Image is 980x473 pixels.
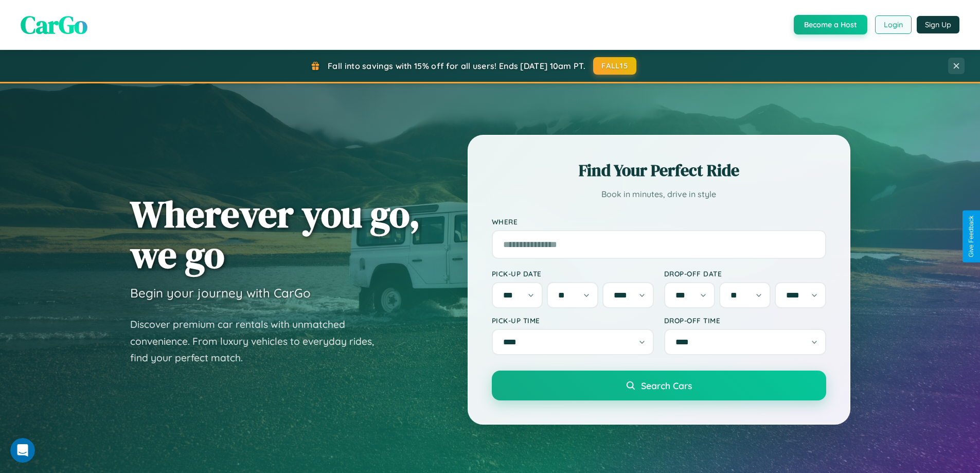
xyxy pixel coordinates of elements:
span: Fall into savings with 15% off for all users! Ends [DATE] 10am PT. [328,61,585,71]
label: Where [492,217,826,226]
label: Drop-off Time [664,316,826,325]
span: Search Cars [641,380,692,391]
h3: Begin your journey with CarGo [130,285,311,301]
label: Drop-off Date [664,269,826,278]
p: Discover premium car rentals with unmatched convenience. From luxury vehicles to everyday rides, ... [130,316,387,366]
iframe: Intercom live chat [10,438,35,463]
label: Pick-up Time [492,316,654,325]
button: Become a Host [794,15,867,34]
button: Sign Up [917,16,959,33]
p: Book in minutes, drive in style [492,187,826,202]
span: CarGo [21,8,87,42]
div: Give Feedback [968,216,975,257]
button: Search Cars [492,371,826,400]
h1: Wherever you go, we go [130,194,420,275]
h2: Find Your Perfect Ride [492,159,826,182]
button: FALL15 [593,57,636,75]
label: Pick-up Date [492,269,654,278]
button: Login [875,15,912,34]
